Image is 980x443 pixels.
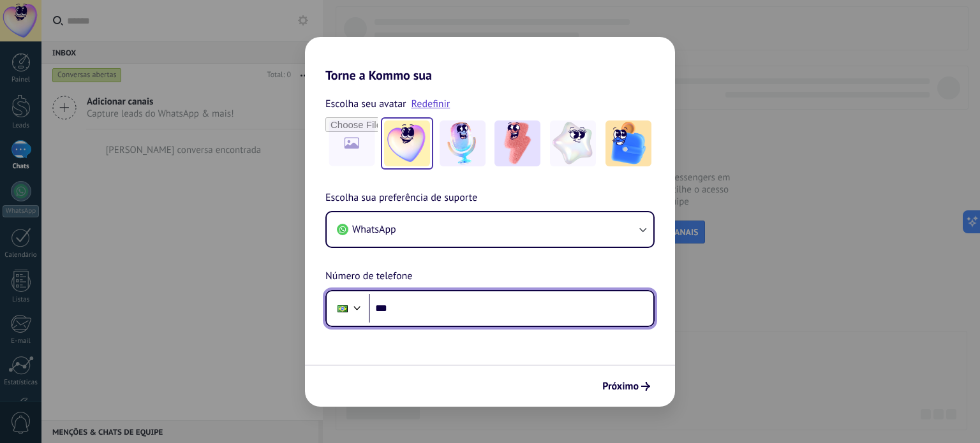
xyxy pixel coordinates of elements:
img: -2.jpeg [440,120,486,166]
span: Número de telefone [325,268,412,285]
button: Próximo [597,375,656,397]
span: Escolha sua preferência de suporte [325,190,477,207]
span: WhatsApp [352,223,396,236]
img: -4.jpeg [550,120,596,166]
img: -1.jpeg [384,120,430,166]
img: -5.jpeg [605,120,651,166]
a: Redefinir [412,98,450,110]
button: WhatsApp [327,212,653,247]
span: Escolha seu avatar [325,96,406,112]
div: Brazil: + 55 [330,295,355,322]
span: Próximo [602,382,639,391]
h2: Torne a Kommo sua [305,37,675,83]
img: -3.jpeg [494,120,540,166]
